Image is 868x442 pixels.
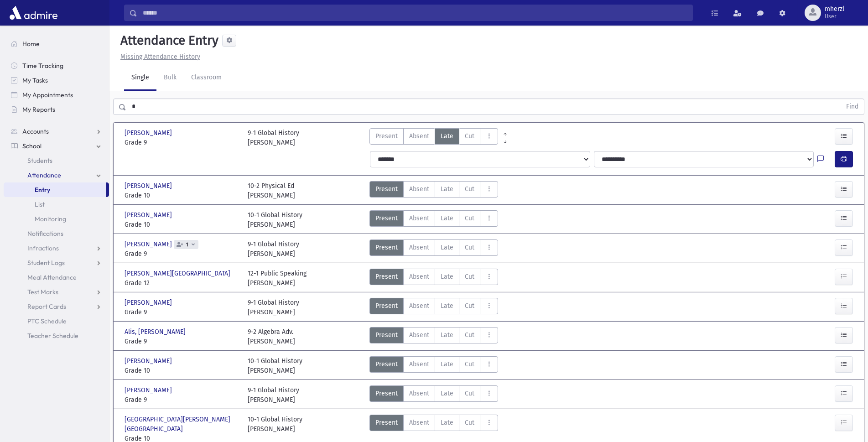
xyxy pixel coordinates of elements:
span: Late [441,213,453,223]
a: Bulk [156,65,184,91]
span: mherzl [825,5,844,13]
span: Meal Attendance [27,273,77,281]
span: Absent [409,184,429,194]
span: Grade 9 [125,395,239,405]
h5: Attendance Entry [117,33,218,48]
span: Late [441,389,453,398]
a: Student Logs [4,255,109,270]
a: Test Marks [4,285,109,299]
span: Cut [465,301,474,311]
button: Find [841,99,864,114]
span: [PERSON_NAME] [125,385,174,395]
span: Absent [409,301,429,311]
div: 10-2 Physical Ed [PERSON_NAME] [248,181,295,200]
span: Late [441,184,453,194]
a: Teacher Schedule [4,328,109,343]
div: 9-1 Global History [PERSON_NAME] [248,385,299,405]
span: Absent [409,131,429,141]
span: [PERSON_NAME][GEOGRAPHIC_DATA] [125,269,232,278]
a: PTC Schedule [4,314,109,328]
span: Absent [409,389,429,398]
span: Alis, [PERSON_NAME] [125,327,187,337]
span: Grade 9 [125,307,239,317]
span: Present [375,131,398,141]
span: Infractions [27,244,59,252]
span: Grade 12 [125,278,239,288]
span: Cut [465,184,474,194]
a: Accounts [4,124,109,139]
span: Cut [465,272,474,281]
div: AttTypes [369,298,498,317]
div: AttTypes [369,128,498,147]
div: 9-2 Algebra Adv. [PERSON_NAME] [248,327,295,346]
a: Missing Attendance History [117,53,200,61]
span: Grade 10 [125,191,239,200]
a: Meal Attendance [4,270,109,285]
div: 9-1 Global History [PERSON_NAME] [248,298,299,317]
span: Grade 9 [125,249,239,259]
div: AttTypes [369,356,498,375]
span: Present [375,418,398,427]
span: Home [22,40,40,48]
span: Present [375,272,398,281]
span: Present [375,330,398,340]
a: Report Cards [4,299,109,314]
span: Late [441,131,453,141]
span: Absent [409,272,429,281]
span: Cut [465,213,474,223]
a: My Appointments [4,88,109,102]
span: [PERSON_NAME] [125,181,174,191]
a: Single [124,65,156,91]
span: Student Logs [27,259,65,267]
span: Entry [35,186,50,194]
a: Monitoring [4,212,109,226]
span: Absent [409,418,429,427]
div: AttTypes [369,181,498,200]
span: Present [375,243,398,252]
span: 1 [184,242,190,248]
a: Students [4,153,109,168]
div: 12-1 Public Speaking [PERSON_NAME] [248,269,307,288]
span: Present [375,359,398,369]
a: My Reports [4,102,109,117]
span: Present [375,389,398,398]
span: Monitoring [35,215,66,223]
span: Absent [409,243,429,252]
span: [PERSON_NAME] [125,356,174,366]
span: Late [441,330,453,340]
span: Cut [465,418,474,427]
span: Cut [465,389,474,398]
div: AttTypes [369,327,498,346]
span: My Appointments [22,91,73,99]
span: Late [441,272,453,281]
span: [GEOGRAPHIC_DATA][PERSON_NAME][GEOGRAPHIC_DATA] [125,415,239,434]
span: Time Tracking [22,62,63,70]
span: My Tasks [22,76,48,84]
span: [PERSON_NAME] [125,128,174,138]
div: AttTypes [369,269,498,288]
span: Absent [409,330,429,340]
span: Accounts [22,127,49,135]
input: Search [137,5,692,21]
span: [PERSON_NAME] [125,210,174,220]
span: Report Cards [27,302,66,311]
span: User [825,13,844,20]
span: Students [27,156,52,165]
img: AdmirePro [7,4,60,22]
span: [PERSON_NAME] [125,239,174,249]
a: Notifications [4,226,109,241]
span: Attendance [27,171,61,179]
span: Present [375,184,398,194]
span: Present [375,301,398,311]
a: Home [4,36,109,51]
a: My Tasks [4,73,109,88]
div: 9-1 Global History [PERSON_NAME] [248,239,299,259]
u: Missing Attendance History [120,53,200,61]
a: Time Tracking [4,58,109,73]
span: Cut [465,359,474,369]
span: Grade 10 [125,220,239,229]
span: [PERSON_NAME] [125,298,174,307]
div: 10-1 Global History [PERSON_NAME] [248,210,302,229]
a: Classroom [184,65,229,91]
div: 9-1 Global History [PERSON_NAME] [248,128,299,147]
